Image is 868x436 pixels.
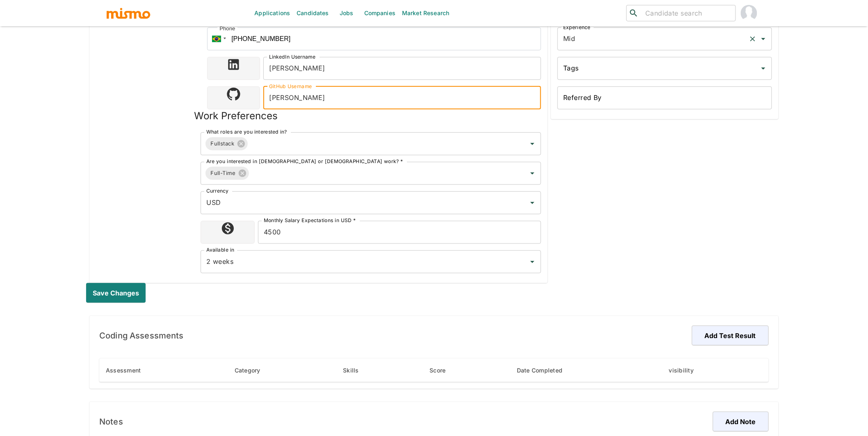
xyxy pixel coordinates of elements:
button: Open [527,197,538,209]
button: Open [758,63,769,74]
span: Score [429,366,456,375]
span: visibility [669,366,705,375]
h5: Work Preferences [194,109,278,123]
button: Open [527,138,538,150]
label: Available in [206,247,234,254]
input: Candidate search [642,7,732,19]
label: Are you interested in [DEMOGRAPHIC_DATA] or [DEMOGRAPHIC_DATA] work? * [206,158,403,165]
label: LinkedIn Username [269,53,316,60]
label: Monthly Salary Expectations in USD * [264,217,356,224]
span: Assessment [106,366,152,375]
table: enhanced table [99,359,769,382]
label: Experience [563,24,590,31]
h6: Coding Assessments [99,329,184,342]
span: Skills [343,366,370,375]
button: Open [527,256,538,268]
span: Date Completed [517,366,573,375]
img: Carmen Vilachá [741,5,757,21]
button: Save changes [86,283,146,303]
div: Phone [217,25,237,33]
button: Open [527,168,538,179]
input: 1 (702) 123-4567 [207,27,541,50]
label: Currency [206,188,228,195]
div: Fullstack [206,137,248,150]
button: Add Test Result [692,326,769,345]
img: logo [106,7,151,19]
button: Clear [747,33,758,45]
span: Fullstack [206,139,239,148]
span: Full-Time [206,168,240,178]
label: GitHub Username [269,83,312,90]
button: Open [758,33,769,45]
div: Brazil: + 55 [207,27,228,50]
label: What roles are you interested in? [206,129,287,136]
button: Add Note [713,412,769,431]
div: Full-Time [206,167,249,180]
span: Category [235,366,271,375]
h6: Notes [99,415,123,428]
